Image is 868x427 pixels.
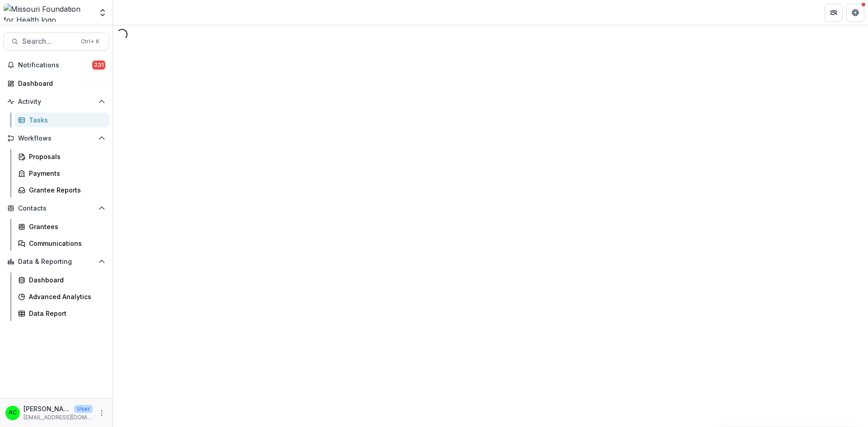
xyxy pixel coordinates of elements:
[14,272,109,287] a: Dashboard
[79,37,101,47] div: Ctrl + K
[14,166,109,181] a: Payments
[4,201,109,216] button: Open Contacts
[96,4,109,22] button: Open entity switcher
[24,404,71,413] p: [PERSON_NAME]
[4,131,109,145] button: Open Workflows
[18,205,94,212] span: Contacts
[29,222,102,231] div: Grantees
[9,410,17,416] div: Alyssa Curran
[29,152,102,161] div: Proposals
[4,94,109,109] button: Open Activity
[29,185,102,195] div: Grantee Reports
[18,98,94,106] span: Activity
[29,292,102,301] div: Advanced Analytics
[22,37,75,46] span: Search...
[846,4,864,22] button: Get Help
[18,135,94,142] span: Workflows
[4,58,109,72] button: Notifications231
[96,408,107,418] button: More
[29,309,102,318] div: Data Report
[29,239,102,248] div: Communications
[92,61,105,70] span: 231
[4,76,109,91] a: Dashboard
[18,61,92,69] span: Notifications
[29,115,102,125] div: Tasks
[4,4,93,22] img: Missouri Foundation for Health logo
[14,306,109,321] a: Data Report
[14,113,109,127] a: Tasks
[74,405,93,413] p: User
[14,183,109,197] a: Grantee Reports
[18,258,94,266] span: Data & Reporting
[14,236,109,251] a: Communications
[14,289,109,304] a: Advanced Analytics
[4,254,109,269] button: Open Data & Reporting
[14,219,109,234] a: Grantees
[29,169,102,178] div: Payments
[4,33,109,51] button: Search...
[14,149,109,164] a: Proposals
[18,79,102,88] div: Dashboard
[24,413,93,422] p: [EMAIL_ADDRESS][DOMAIN_NAME]
[29,275,102,285] div: Dashboard
[825,4,843,22] button: Partners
